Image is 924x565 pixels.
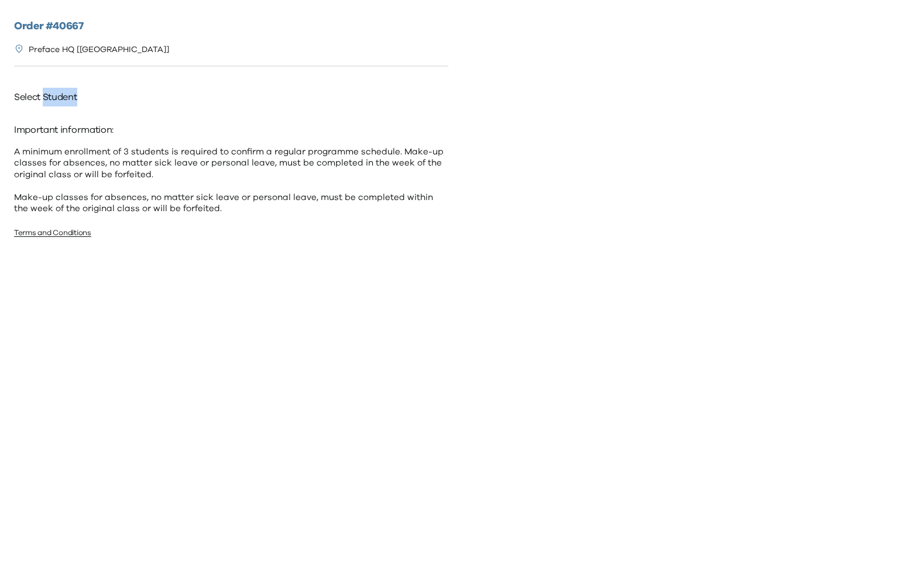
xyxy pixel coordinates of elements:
[14,88,448,106] p: Select Student
[14,146,448,215] p: A minimum enrollment of 3 students is required to confirm a regular programme schedule. Make-up c...
[14,19,448,35] h2: Order # 40667
[29,44,169,56] p: Preface HQ [[GEOGRAPHIC_DATA]]
[14,229,91,237] a: Terms and Conditions
[14,120,448,139] p: Important information:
